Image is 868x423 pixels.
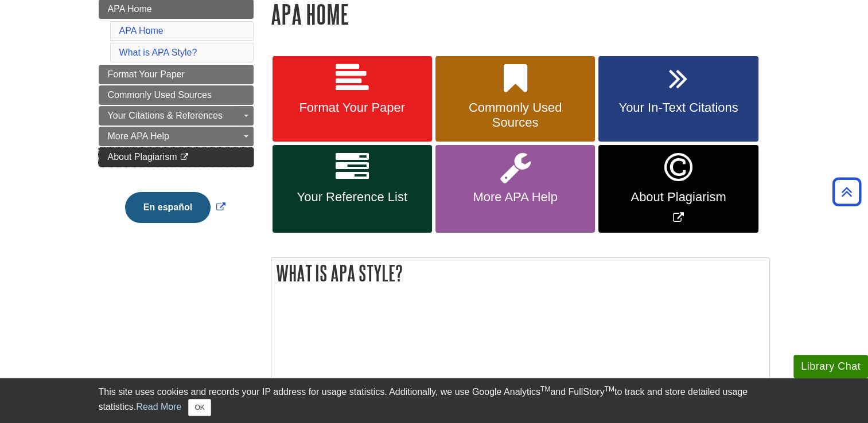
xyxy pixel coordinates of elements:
a: Commonly Used Sources [99,85,254,105]
span: About Plagiarism [108,152,177,162]
span: Commonly Used Sources [108,90,212,100]
span: Format Your Paper [281,100,423,115]
sup: TM [605,385,614,393]
button: En español [125,192,211,223]
a: Link opens in new window [598,145,758,233]
a: APA Home [119,26,164,36]
i: This link opens in a new window [180,154,189,161]
a: Your In-Text Citations [598,56,758,142]
a: Read More [136,402,181,412]
h2: What is APA Style? [271,258,769,288]
a: Link opens in new window [122,202,228,212]
a: What is APA Style? [119,48,197,57]
a: Back to Top [828,184,865,199]
span: More APA Help [108,131,169,141]
sup: TM [540,385,550,393]
span: More APA Help [444,190,586,205]
span: Your Reference List [281,190,423,205]
a: More APA Help [435,145,595,233]
span: Your In-Text Citations [607,100,749,115]
span: APA Home [108,4,152,14]
button: Library Chat [793,355,868,378]
span: Commonly Used Sources [444,100,586,130]
div: This site uses cookies and records your IP address for usage statistics. Additionally, we use Goo... [99,385,770,416]
a: Format Your Paper [99,65,254,84]
a: Format Your Paper [273,56,432,142]
a: Your Reference List [273,145,432,233]
a: Your Citations & References [99,106,254,126]
span: Format Your Paper [108,69,185,79]
button: Close [188,399,211,416]
span: Your Citations & References [108,111,223,120]
span: About Plagiarism [607,190,749,205]
a: Commonly Used Sources [435,56,595,142]
a: About Plagiarism [99,147,254,167]
a: More APA Help [99,127,254,146]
